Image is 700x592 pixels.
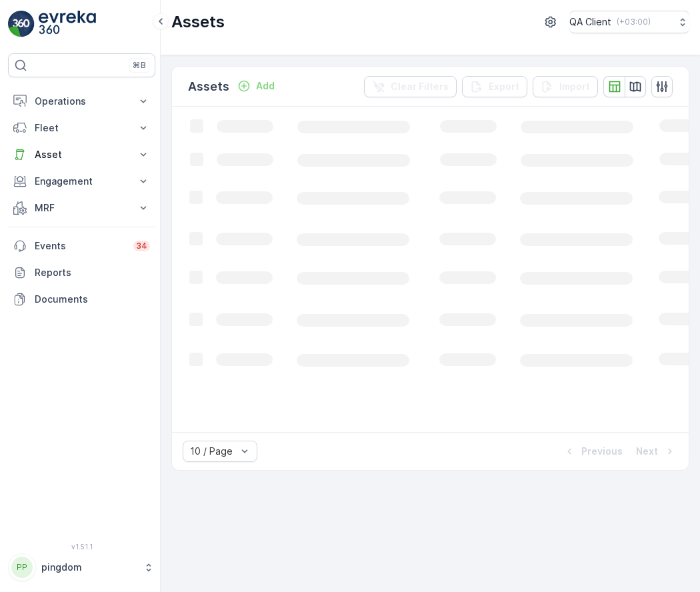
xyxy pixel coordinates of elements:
[35,266,150,279] p: Reports
[35,293,150,306] p: Documents
[39,11,96,37] img: logo_light-DOdMpM7g.png
[561,443,624,459] button: Previous
[188,77,229,96] p: Assets
[11,557,33,578] div: PP
[8,195,155,221] button: MRF
[35,95,129,108] p: Operations
[617,17,651,27] p: ( +03:00 )
[364,76,457,97] button: Clear Filters
[581,445,623,458] p: Previous
[35,201,129,215] p: MRF
[8,553,155,581] button: PPpingdom
[533,76,598,97] button: Import
[35,239,125,253] p: Events
[8,168,155,195] button: Engagement
[8,11,35,37] img: logo
[391,80,449,93] p: Clear Filters
[8,88,155,115] button: Operations
[171,11,225,33] p: Assets
[8,115,155,141] button: Fleet
[136,241,147,251] p: 34
[256,79,275,93] p: Add
[35,121,129,135] p: Fleet
[8,141,155,168] button: Asset
[232,78,280,94] button: Add
[569,15,611,29] p: QA Client
[489,80,519,93] p: Export
[35,148,129,161] p: Asset
[559,80,590,93] p: Import
[133,60,146,71] p: ⌘B
[41,561,137,574] p: pingdom
[569,11,689,33] button: QA Client(+03:00)
[8,543,155,551] span: v 1.51.1
[636,445,658,458] p: Next
[462,76,527,97] button: Export
[8,233,155,259] a: Events34
[8,286,155,313] a: Documents
[35,175,129,188] p: Engagement
[8,259,155,286] a: Reports
[635,443,678,459] button: Next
